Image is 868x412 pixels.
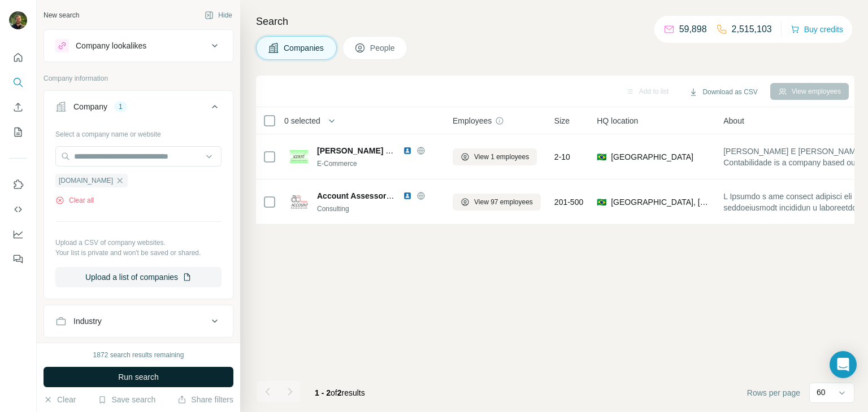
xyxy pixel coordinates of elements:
div: New search [44,10,79,20]
span: HQ location [597,115,638,126]
span: Companies [284,42,325,54]
div: Company [73,101,107,112]
span: 1 - 2 [315,388,331,397]
span: 2 [337,388,342,397]
div: Open Intercom Messenger [830,351,857,378]
span: 2-10 [554,151,570,163]
div: Industry [73,315,102,327]
span: [PERSON_NAME] E [PERSON_NAME] Contabilidade [317,146,514,155]
h4: Search [256,14,854,29]
span: [GEOGRAPHIC_DATA], [GEOGRAPHIC_DATA] [611,196,710,208]
span: results [315,388,365,397]
div: 1872 search results remaining [93,350,184,360]
button: Company1 [44,93,233,125]
button: Use Surfe API [9,199,27,220]
span: [GEOGRAPHIC_DATA] [611,151,693,163]
button: View 97 employees [453,194,541,211]
span: About [723,115,744,126]
div: 1 [114,102,127,112]
span: of [331,388,337,397]
div: Consulting [317,204,439,214]
button: Download as CSV [681,84,765,100]
button: Run search [44,367,233,387]
span: 🇧🇷 [597,151,606,163]
div: E-Commerce [317,159,439,169]
img: Logo of Account Assessores S/S Ltda [290,193,308,211]
p: Upload a CSV of company websites. [55,238,222,248]
button: My lists [9,122,27,142]
span: 0 selected [284,115,320,126]
img: Avatar [9,11,27,29]
button: Enrich CSV [9,97,27,117]
button: Quick start [9,47,27,68]
span: Run search [118,371,159,383]
button: View 1 employees [453,148,537,165]
p: 59,898 [679,23,707,36]
span: [DOMAIN_NAME] [59,176,113,186]
div: Select a company name or website [55,125,222,139]
span: View 97 employees [474,197,533,207]
span: People [370,42,396,54]
span: 🇧🇷 [597,196,606,208]
button: Clear [44,394,76,405]
span: Rows per page [747,387,800,398]
button: Company lookalikes [44,32,233,59]
p: 2,515,103 [732,23,772,36]
button: Upload a list of companies [55,267,222,287]
img: LinkedIn logo [403,191,412,200]
span: Employees [453,115,492,126]
button: Hide [197,7,240,24]
p: Company information [44,73,233,84]
p: 60 [817,387,826,398]
button: Dashboard [9,224,27,244]
span: Account Assessores S/S Ltda [317,191,429,200]
button: Share filters [177,394,233,405]
button: Search [9,72,27,93]
span: View 1 employees [474,152,529,162]
p: Your list is private and won't be saved or shared. [55,248,222,258]
button: Clear all [55,195,94,205]
button: Feedback [9,249,27,269]
div: Company lookalikes [76,40,146,51]
button: Buy credits [791,21,843,37]
img: Logo of Oliveira E Dias Contabilidade [290,150,308,163]
button: Industry [44,308,233,335]
button: Save search [98,394,155,405]
span: Size [554,115,570,126]
span: 201-500 [554,196,583,208]
img: LinkedIn logo [403,146,412,155]
button: Use Surfe on LinkedIn [9,174,27,195]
